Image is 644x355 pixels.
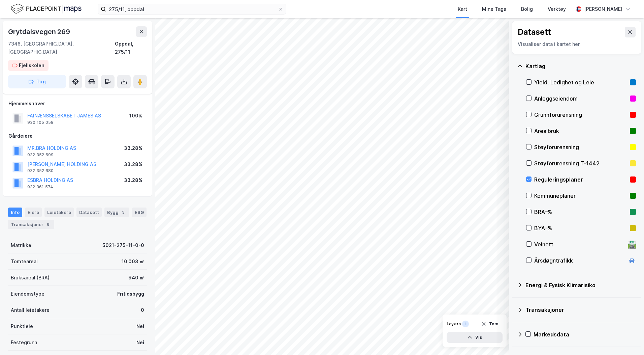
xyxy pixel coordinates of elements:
[11,306,50,314] div: Antall leietakere
[477,319,503,329] button: Tøm
[534,127,627,135] div: Arealbruk
[8,75,66,88] button: Tag
[534,175,627,184] div: Reguleringsplaner
[534,78,627,86] div: Yield, Ledighet og Leie
[584,5,622,13] div: [PERSON_NAME]
[141,306,144,314] div: 0
[27,184,53,190] div: 932 361 574
[124,160,142,168] div: 33.28%
[518,27,551,37] div: Datasett
[11,3,82,15] img: logo.f888ab2527a4732fd821a326f86c7f29.svg
[8,220,54,229] div: Transaksjoner
[19,61,44,70] div: Fjellskolen
[44,208,74,217] div: Leietakere
[8,26,71,37] div: Grytdalsvegen 269
[610,323,644,355] div: Kontrollprogram for chat
[115,40,147,56] div: Oppdal, 275/11
[610,323,644,355] iframe: Chat Widget
[534,143,627,151] div: Støyforurensning
[627,240,637,249] div: 🛣️
[76,208,102,217] div: Datasett
[132,208,147,217] div: ESG
[482,5,506,13] div: Mine Tags
[11,338,37,347] div: Festegrunn
[534,256,625,265] div: Årsdøgntrafikk
[462,321,469,327] div: 1
[122,257,144,266] div: 10 003 ㎡
[8,100,147,108] div: Hjemmelshaver
[129,112,142,120] div: 100%
[534,208,627,216] div: BRA–%
[8,208,22,217] div: Info
[521,5,533,13] div: Bolig
[518,40,636,48] div: Visualiser data i kartet her.
[45,221,52,228] div: 6
[534,111,627,119] div: Grunnforurensning
[11,274,50,282] div: Bruksareal (BRA)
[120,209,127,216] div: 3
[525,281,636,289] div: Energi & Fysisk Klimarisiko
[548,5,566,13] div: Verktøy
[27,168,54,173] div: 932 352 680
[136,338,144,347] div: Nei
[104,208,129,217] div: Bygg
[11,322,33,330] div: Punktleie
[8,40,115,56] div: 7346, [GEOGRAPHIC_DATA], [GEOGRAPHIC_DATA]
[117,290,144,298] div: Fritidsbygg
[102,241,144,249] div: 5021-275-11-0-0
[8,132,147,140] div: Gårdeiere
[534,94,627,103] div: Anleggseiendom
[106,4,278,14] input: Søk på adresse, matrikkel, gårdeiere, leietakere eller personer
[124,176,142,184] div: 33.28%
[534,192,627,200] div: Kommuneplaner
[534,330,636,338] div: Markedsdata
[11,257,38,266] div: Tomteareal
[525,62,636,70] div: Kartlag
[534,240,625,248] div: Veinett
[447,332,503,343] button: Vis
[27,120,54,125] div: 930 105 058
[124,144,142,152] div: 33.28%
[136,322,144,330] div: Nei
[447,321,461,327] div: Layers
[27,152,54,158] div: 932 352 699
[534,159,627,167] div: Støyforurensning T-1442
[534,224,627,232] div: BYA–%
[11,290,44,298] div: Eiendomstype
[128,274,144,282] div: 940 ㎡
[25,208,42,217] div: Eiere
[11,241,33,249] div: Matrikkel
[458,5,467,13] div: Kart
[525,306,636,314] div: Transaksjoner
